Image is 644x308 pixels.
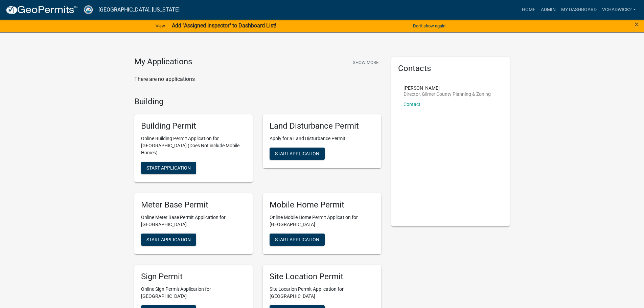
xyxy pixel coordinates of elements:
h5: Mobile Home Permit [270,200,374,210]
p: Director, Gilmer County Planning & Zoning [404,92,491,96]
a: View [153,20,168,31]
button: Start Application [270,148,325,160]
p: There are no applications [134,75,381,83]
h4: Building [134,97,381,107]
h5: Site Location Permit [270,272,374,282]
h5: Sign Permit [141,272,246,282]
span: Start Application [146,165,191,171]
a: Admin [538,3,558,16]
span: × [635,20,639,29]
span: Start Application [146,237,191,242]
a: Contact [404,102,420,107]
p: Site Location Permit Application for [GEOGRAPHIC_DATA] [270,286,374,300]
button: Don't show again [410,20,448,31]
strong: Add "Assigned Inspector" to Dashboard List! [172,22,276,29]
a: VChadwick2 [599,3,639,16]
button: Start Application [141,234,196,246]
a: [GEOGRAPHIC_DATA], [US_STATE] [98,4,180,16]
button: Show More [350,57,381,68]
h5: Contacts [398,64,503,73]
p: Apply for a Land Disturbance Permit [270,135,374,142]
span: Start Application [275,237,319,242]
a: Home [519,3,538,16]
a: My Dashboard [558,3,599,16]
p: Online Building Permit Application for [GEOGRAPHIC_DATA] (Does Not include Mobile Homes) [141,135,246,156]
h5: Meter Base Permit [141,200,246,210]
button: Start Application [141,162,196,174]
h4: My Applications [134,57,192,67]
p: Online Sign Permit Application for [GEOGRAPHIC_DATA] [141,286,246,300]
p: [PERSON_NAME] [404,86,491,90]
h5: Building Permit [141,121,246,131]
p: Online Meter Base Permit Application for [GEOGRAPHIC_DATA] [141,214,246,228]
span: Start Application [275,151,319,156]
p: Online Mobile Home Permit Application for [GEOGRAPHIC_DATA] [270,214,374,228]
button: Close [635,20,639,28]
h5: Land Disturbance Permit [270,121,374,131]
button: Start Application [270,234,325,246]
img: Gilmer County, Georgia [83,5,93,14]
